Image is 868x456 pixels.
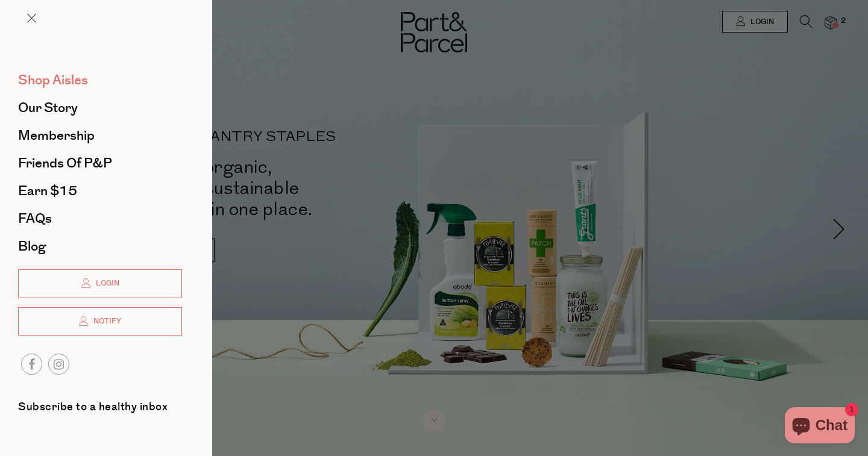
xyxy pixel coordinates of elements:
span: Earn $15 [18,181,77,201]
a: Membership [18,129,182,142]
span: Blog [18,237,46,256]
a: Login [18,269,182,298]
a: Earn $15 [18,184,182,198]
span: Notify [90,316,121,326]
a: Notify [18,307,182,336]
label: Subscribe to a healthy inbox [18,402,168,417]
a: FAQs [18,212,182,225]
span: FAQs [18,209,52,228]
span: Friends of P&P [18,154,112,173]
span: Login [93,278,119,289]
a: Friends of P&P [18,157,182,170]
a: Our Story [18,101,182,114]
span: Our Story [18,98,78,117]
span: Shop Aisles [18,70,88,90]
a: Blog [18,240,182,253]
inbox-online-store-chat: Shopify online store chat [781,407,858,446]
a: Shop Aisles [18,73,182,87]
span: Membership [18,126,95,145]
